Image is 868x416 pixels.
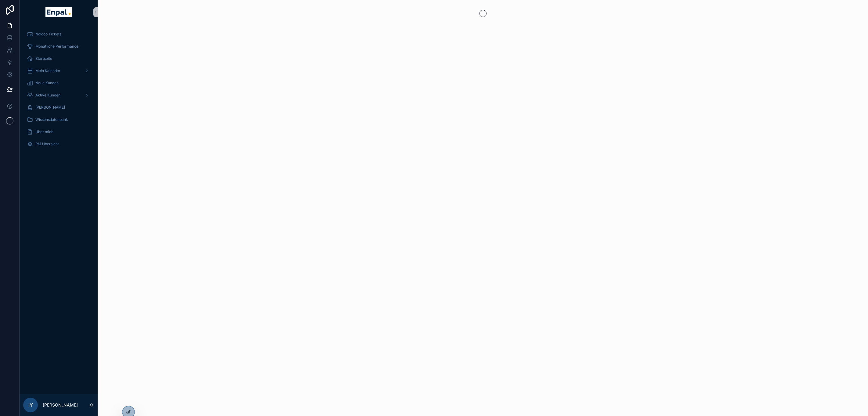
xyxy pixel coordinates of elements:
[35,93,60,98] span: Aktive Kunden
[23,65,94,76] a: Mein Kalender
[35,68,60,73] span: Mein Kalender
[23,53,94,64] a: Startseite
[43,402,78,408] p: [PERSON_NAME]
[23,90,94,101] a: Aktive Kunden
[45,7,71,17] img: App logo
[23,126,94,137] a: Über mich
[35,129,53,134] span: Über mich
[23,139,94,150] a: PM Übersicht
[35,117,68,122] span: Wissensdatenbank
[23,41,94,52] a: Monatliche Performance
[35,142,59,147] span: PM Übersicht
[35,56,52,61] span: Startseite
[23,78,94,89] a: Neue Kunden
[35,44,78,49] span: Monatliche Performance
[23,114,94,125] a: Wissensdatenbank
[28,401,33,409] span: IY
[23,29,94,40] a: Noloco Tickets
[20,24,98,157] div: scrollable content
[35,32,61,37] span: Noloco Tickets
[35,81,59,85] span: Neue Kunden
[23,102,94,113] a: [PERSON_NAME]
[35,105,65,110] span: [PERSON_NAME]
